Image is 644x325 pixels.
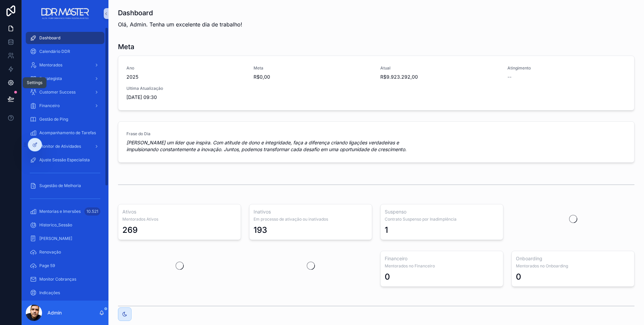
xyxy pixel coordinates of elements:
[26,232,104,245] a: [PERSON_NAME]
[122,217,237,222] span: Mentorados Ativos
[385,271,390,282] div: 0
[39,183,81,188] span: Sugestão de Melhoria
[26,140,104,153] a: Monitor de Atividades
[385,263,499,269] span: Mentorados no Financeiro
[22,27,108,301] div: scrollable content
[26,273,104,285] a: Monitor Cobranças
[27,80,42,85] div: Settings
[26,219,104,231] a: Historico_Sessão
[26,154,104,166] a: Ajuste Sessão Especialista
[380,65,499,71] span: Atual
[126,86,245,91] span: Ultima Atualização
[39,222,72,228] span: Historico_Sessão
[39,89,76,95] span: Customer Success
[385,217,499,222] span: Contrato Suspenso por Inadimplência
[254,217,368,222] span: Em processo de ativação ou inativados
[26,205,104,218] a: Mentorias e Imersões10.521
[26,32,104,44] a: Dashboard
[254,65,373,71] span: Meta
[39,290,60,296] span: Indicações
[126,74,245,80] span: 2025
[39,49,70,54] span: Calendário DDR
[26,73,104,85] a: Estrategista
[39,76,62,81] span: Estrategista
[26,260,104,272] a: Page 59
[380,74,499,80] span: R$9.923.292,00
[126,140,406,152] em: [PERSON_NAME] um líder que inspira. Com atitude de dono e integridade, faça a diferença criando l...
[26,127,104,139] a: Acompanhamento de Tarefas
[122,225,138,236] div: 269
[39,277,76,282] span: Monitor Cobranças
[26,246,104,258] a: Renovação
[39,236,72,241] span: [PERSON_NAME]
[385,225,388,236] div: 1
[126,65,245,71] span: Ano
[47,309,62,316] p: Admin
[118,8,242,18] h1: Dashboard
[39,103,60,108] span: Financeiro
[26,45,104,58] a: Calendário DDR
[26,180,104,192] a: Sugestão de Melhoria
[41,8,88,19] img: App logo
[39,209,81,214] span: Mentorias e Imersões
[254,208,368,215] h3: Inativos
[507,65,626,71] span: Atingimento
[39,263,55,268] span: Page 59
[254,74,373,80] span: R$0,00
[516,271,521,282] div: 0
[122,208,237,215] h3: Ativos
[26,287,104,299] a: Indicações
[39,157,90,163] span: Ajuste Sessão Especialista
[84,207,100,216] div: 10.521
[118,20,242,28] p: Olá, Admin. Tenha um excelente dia de trabalho!
[39,62,62,68] span: Mentorados
[26,100,104,112] a: Financeiro
[516,255,630,262] h3: Onboarding
[126,94,245,101] span: [DATE] 09:30
[39,144,81,149] span: Monitor de Atividades
[254,225,267,236] div: 193
[126,131,626,137] span: Frase do Dia
[385,255,499,262] h3: Financeiro
[39,117,68,122] span: Gestão de Ping
[39,249,61,255] span: Renovação
[26,59,104,71] a: Mentorados
[39,35,60,41] span: Dashboard
[118,42,134,52] h1: Meta
[385,208,499,215] h3: Suspenso
[26,113,104,125] a: Gestão de Ping
[39,130,96,136] span: Acompanhamento de Tarefas
[507,74,511,80] span: --
[516,263,630,269] span: Mentorados no Onboarding
[26,86,104,98] a: Customer Success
